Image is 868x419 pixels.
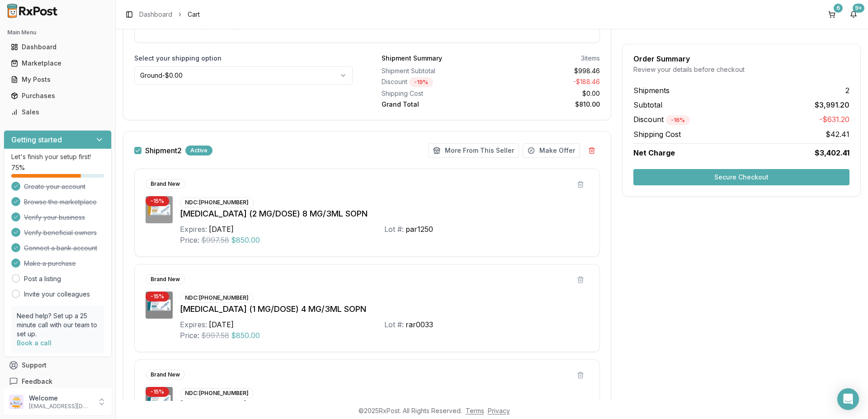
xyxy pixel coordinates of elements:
a: My Posts [7,71,108,88]
a: Invite your colleagues [24,290,90,299]
span: $997.58 [201,235,229,245]
div: - 15 % [146,292,169,301]
button: Make Offer [523,143,580,158]
button: 9+ [846,7,861,22]
p: Let's finish your setup first! [11,152,104,161]
button: Dashboard [4,40,112,54]
span: Subtotal [633,99,662,110]
span: Feedback [22,377,52,386]
span: Shipments [633,85,670,96]
a: Post a listing [24,274,61,283]
div: Shipment Subtotal [382,66,487,75]
div: Price: [180,330,199,341]
div: - 19 % [409,77,433,87]
span: $3,991.20 [815,99,849,110]
h3: Getting started [11,134,62,145]
p: [EMAIL_ADDRESS][DOMAIN_NAME] [29,403,92,410]
div: Dashboard [11,42,104,52]
div: Lot #: [384,319,404,330]
div: Active [185,146,212,155]
a: Dashboard [7,39,108,55]
div: [MEDICAL_DATA] (1 MG/DOSE) 4 MG/3ML SOPN [180,303,589,315]
div: 9+ [853,4,864,13]
div: 6 [834,4,843,13]
span: Make a purchase [24,259,76,268]
div: - $188.46 [495,77,600,87]
div: - 15 % [146,387,169,397]
h2: Main Menu [7,29,108,36]
button: Feedback [4,373,112,390]
div: Price: [180,235,199,245]
div: [DATE] [209,319,234,330]
span: Net Charge [633,148,675,157]
span: $850.00 [231,330,260,341]
button: Secure Checkout [633,169,849,185]
div: Brand New [146,274,185,284]
button: Sales [4,105,112,119]
div: Lot #: [384,224,404,235]
img: Ozempic (1 MG/DOSE) 4 MG/3ML SOPN [146,292,173,319]
img: Ozempic (1 MG/DOSE) 4 MG/3ML SOPN [146,387,173,414]
div: $0.00 [495,89,600,98]
div: - 16 % [666,115,690,125]
span: -$631.20 [819,114,849,125]
div: rar0033 [406,319,433,330]
button: Purchases [4,89,112,103]
span: $42.41 [826,129,849,140]
span: 2 [845,85,849,96]
div: [MEDICAL_DATA] (1 MG/DOSE) 4 MG/3ML SOPN [180,398,589,411]
div: Brand New [146,370,185,380]
div: Open Intercom Messenger [837,388,859,410]
div: [MEDICAL_DATA] (2 MG/DOSE) 8 MG/3ML SOPN [180,207,589,220]
span: Verify beneficial owners [24,228,97,237]
div: Purchases [11,91,104,100]
div: Order Summary [633,55,849,62]
div: Review your details before checkout [633,65,849,74]
span: $850.00 [231,235,260,245]
div: Shipping Cost [382,89,487,98]
div: Grand Total [382,100,487,109]
p: Welcome [29,394,92,403]
div: NDC: [PHONE_NUMBER] [180,293,254,303]
span: Connect a bank account [24,244,97,253]
img: Ozempic (2 MG/DOSE) 8 MG/3ML SOPN [146,196,173,223]
a: Privacy [488,407,510,414]
div: Shipment Summary [382,54,442,63]
button: Marketplace [4,56,112,71]
span: Shipment 2 [145,147,182,154]
a: Purchases [7,88,108,104]
div: My Posts [11,75,104,84]
button: 6 [825,7,839,22]
div: $810.00 [495,100,600,109]
div: [DATE] [209,224,234,235]
img: RxPost Logo [4,4,61,18]
span: Cart [188,10,200,19]
a: Marketplace [7,55,108,71]
nav: breadcrumb [139,10,200,19]
a: Dashboard [139,10,172,19]
a: Terms [466,407,484,414]
p: Need help? Set up a 25 minute call with our team to set up. [17,311,99,339]
div: Discount [382,77,487,87]
span: $997.58 [201,330,229,341]
span: Create your account [24,182,85,191]
div: Sales [11,108,104,117]
button: Support [4,357,112,373]
span: $3,402.41 [815,147,849,158]
div: NDC: [PHONE_NUMBER] [180,198,254,207]
div: 3 items [581,54,600,63]
span: Browse the marketplace [24,198,97,207]
div: Brand New [146,179,185,189]
button: My Posts [4,72,112,87]
div: Marketplace [11,59,104,68]
a: Book a call [17,339,52,347]
div: Expires: [180,319,207,330]
div: par1250 [406,224,433,235]
span: Verify your business [24,213,85,222]
button: More From This Seller [428,143,519,158]
span: 75 % [11,163,25,172]
span: Shipping Cost [633,129,681,140]
div: NDC: [PHONE_NUMBER] [180,388,254,398]
div: Expires: [180,224,207,235]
